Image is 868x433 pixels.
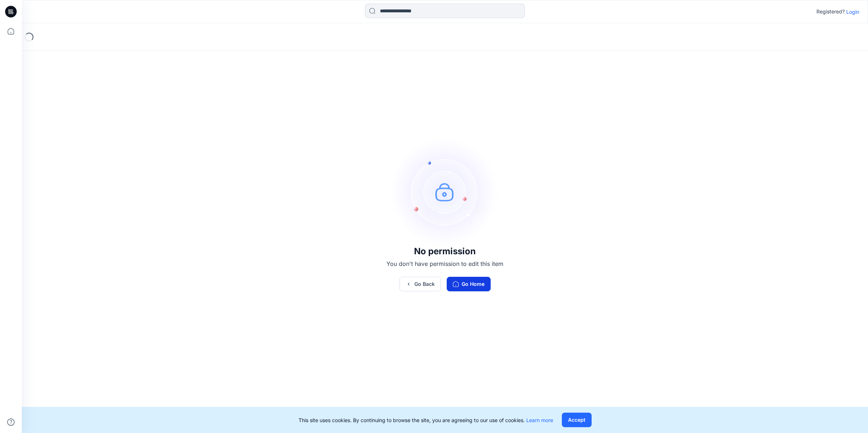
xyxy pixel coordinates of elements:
button: Accept [562,413,592,427]
h3: No permission [386,246,503,256]
p: Login [846,8,859,16]
p: This site uses cookies. By continuing to browse the site, you are agreeing to our use of cookies. [299,416,553,424]
a: Learn more [526,417,553,423]
img: no-perm.svg [390,137,499,246]
button: Go Back [399,277,441,291]
button: Go Home [447,277,491,291]
p: You don't have permission to edit this item [386,259,503,268]
p: Registered? [816,7,845,16]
